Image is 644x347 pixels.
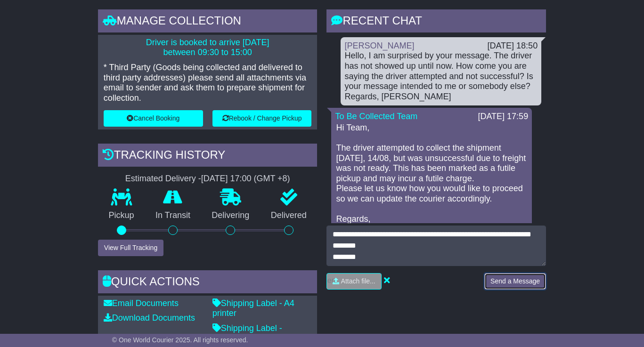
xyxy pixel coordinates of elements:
[98,144,318,169] div: Tracking history
[145,210,201,221] p: In Transit
[336,123,527,245] p: Hi Team, The driver attempted to collect the shipment [DATE], 14/08, but was unsuccessful due to ...
[98,9,318,35] div: Manage collection
[104,313,195,323] a: Download Documents
[212,110,312,127] button: Rebook / Change Pickup
[104,110,203,127] button: Cancel Booking
[344,41,414,50] a: [PERSON_NAME]
[98,270,318,296] div: Quick Actions
[344,51,538,102] div: Hello, I am surprised by your message. The driver has not showed up until now. How come you are s...
[201,210,260,221] p: Delivering
[478,112,528,122] div: [DATE] 17:59
[484,273,546,290] button: Send a Message
[98,174,318,184] div: Estimated Delivery -
[487,41,538,51] div: [DATE] 18:50
[212,299,294,318] a: Shipping Label - A4 printer
[335,112,417,121] a: To Be Collected Team
[98,240,163,256] button: View Full Tracking
[201,174,290,184] div: [DATE] 17:00 (GMT +8)
[98,210,145,221] p: Pickup
[104,63,312,103] p: * Third Party (Goods being collected and delivered to third party addresses) please send all atta...
[104,38,312,58] p: Driver is booked to arrive [DATE] between 09:30 to 15:00
[212,323,282,343] a: Shipping Label - Thermal printer
[104,299,179,308] a: Email Documents
[112,336,248,344] span: © One World Courier 2025. All rights reserved.
[260,210,317,221] p: Delivered
[326,9,546,35] div: RECENT CHAT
